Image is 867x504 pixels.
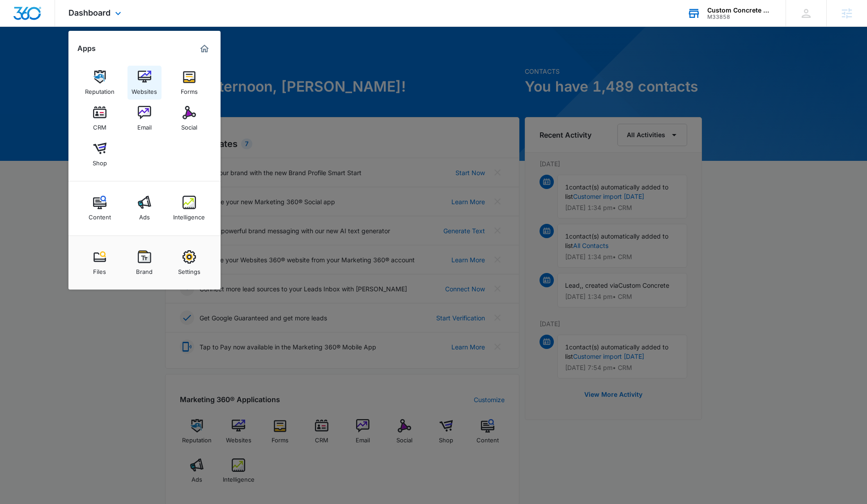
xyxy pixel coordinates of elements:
div: account id [707,14,773,20]
a: Settings [172,246,206,280]
div: Content [89,209,111,221]
div: Shop [93,155,107,167]
div: account name [707,7,773,14]
h2: Apps [77,44,96,53]
a: Forms [172,66,206,100]
a: Content [83,191,117,225]
a: Intelligence [172,191,206,225]
div: Ads [139,209,150,221]
div: Forms [181,84,198,95]
a: Marketing 360® Dashboard [197,42,212,56]
a: Reputation [83,66,117,100]
div: CRM [93,119,106,131]
a: Ads [127,191,161,225]
a: Files [83,246,117,280]
div: Email [137,119,152,131]
div: Social [181,119,197,131]
div: Files [93,264,106,275]
div: Brand [136,264,153,275]
div: Websites [132,84,157,95]
div: Settings [178,264,200,275]
div: Reputation [85,84,115,95]
div: Intelligence [173,209,205,221]
a: Email [127,101,161,135]
a: Shop [83,137,117,171]
a: Brand [127,246,161,280]
span: Dashboard [68,8,110,17]
a: CRM [83,101,117,135]
a: Websites [127,66,161,100]
a: Social [172,101,206,135]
